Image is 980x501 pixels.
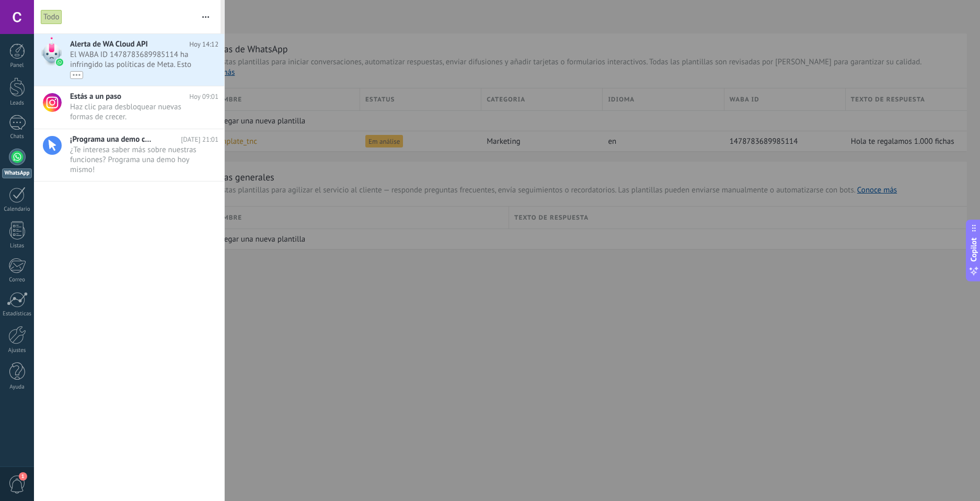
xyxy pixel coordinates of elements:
[189,92,218,101] span: Hoy 09:01
[34,34,224,86] a: Alerta de WA Cloud API Hoy 14:12 El WABA ID 1478783689985114 ha infringido las políticas de Meta....
[70,145,199,174] span: ¿Te interesa saber más sobre nuestras funciones? Programa una demo hoy mismo!
[2,311,32,317] div: Estadísticas
[70,92,121,101] span: Estás a un paso
[2,100,32,107] div: Leads
[969,238,979,262] span: Copilot
[41,9,62,25] div: Todo
[2,384,32,391] div: Ayuda
[2,133,32,140] div: Chats
[70,71,83,79] div: •••
[2,243,32,249] div: Listas
[2,206,32,213] div: Calendario
[19,472,27,481] span: 1
[2,277,32,283] div: Correo
[2,62,32,69] div: Panel
[2,168,32,178] div: WhatsApp
[2,347,32,354] div: Ajustes
[56,59,63,66] img: waba.svg
[181,134,218,144] span: [DATE] 21:01
[34,129,224,181] a: ¡Programa una demo con un experto! [DATE] 21:01 ¿Te interesa saber más sobre nuestras funciones? ...
[189,39,218,49] span: Hoy 14:12
[70,102,199,122] span: Haz clic para desbloquear nuevas formas de crecer.
[70,50,199,79] span: El WABA ID 1478783689985114 ha infringido las políticas de Meta. Esto puede causar restricciones ...
[34,86,224,129] a: Estás a un paso Hoy 09:01 Haz clic para desbloquear nuevas formas de crecer.
[70,134,154,144] span: ¡Programa una demo con un experto!
[70,39,148,49] span: Alerta de WA Cloud API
